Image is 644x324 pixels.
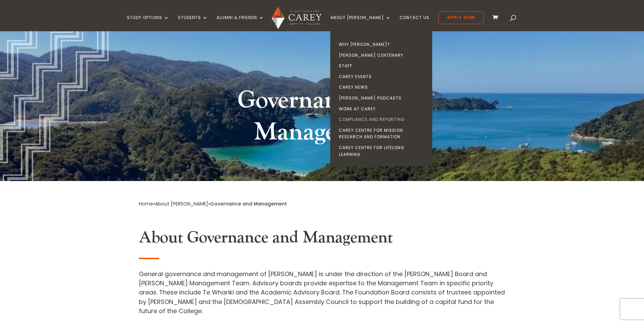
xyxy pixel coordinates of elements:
[217,15,264,31] a: Alumni & Friends
[139,228,505,251] h2: About Governance and Management
[400,15,429,31] a: Contact Us
[332,142,434,160] a: Carey Centre for Lifelong Learning
[332,82,434,93] a: Carey News
[178,15,208,31] a: Students
[332,71,434,82] a: Carey Events
[332,93,434,104] a: [PERSON_NAME] Podcasts
[272,6,321,29] img: Carey Baptist College
[438,11,484,24] a: Apply Now
[127,15,169,31] a: Study Options
[332,114,434,125] a: Compliance and Reporting
[332,39,434,50] a: Why [PERSON_NAME]?
[332,125,434,142] a: Carey Centre for Mission Research and Formation
[332,50,434,61] a: [PERSON_NAME] Centenary
[139,200,287,207] span: » »
[155,200,208,207] a: About [PERSON_NAME]
[332,104,434,114] a: Work at Carey
[330,15,391,31] a: About [PERSON_NAME]
[210,200,287,207] span: Governance and Management
[139,269,505,316] div: General governance and management of [PERSON_NAME] is under the direction of the [PERSON_NAME] Bo...
[139,200,153,207] a: Home
[332,60,434,71] a: Staff
[195,85,449,151] h1: Governance and Management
